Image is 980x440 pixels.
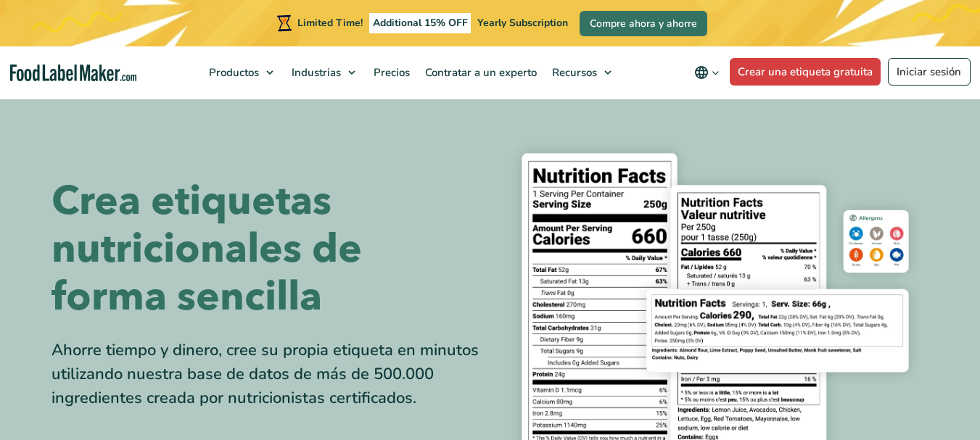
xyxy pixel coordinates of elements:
span: Additional 15% OFF [369,13,472,33]
button: Change language [684,58,730,87]
span: Productos [205,65,260,80]
a: Industrias [284,46,363,99]
span: Precios [369,65,411,80]
a: Crear una etiqueta gratuita [730,58,881,86]
a: Iniciar sesión [888,58,971,86]
div: Ahorre tiempo y dinero, cree su propia etiqueta en minutos utilizando nuestra base de datos de má... [52,339,479,410]
span: Recursos [548,65,598,80]
h1: Crea etiquetas nutricionales de forma sencilla [52,178,479,321]
a: Recursos [545,46,619,99]
a: Compre ahora y ahorre [580,11,707,36]
span: Contratar a un experto [421,65,538,80]
a: Food Label Maker homepage [10,65,137,81]
a: Productos [202,46,281,99]
span: Industrias [287,65,342,80]
a: Contratar a un experto [418,46,541,99]
span: Yearly Subscription [477,16,568,30]
span: Limited Time! [297,16,363,30]
a: Precios [366,46,414,99]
